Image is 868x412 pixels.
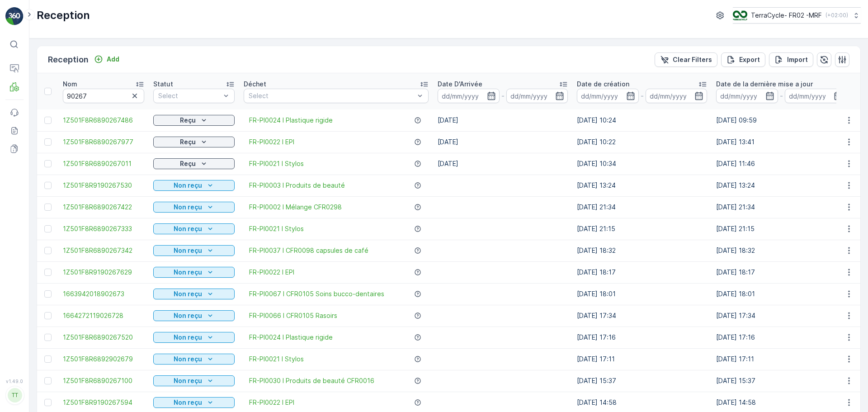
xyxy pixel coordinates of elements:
td: [DATE] 13:24 [712,175,851,196]
p: ( +02:00 ) [826,12,848,19]
div: Toggle Row Selected [44,355,52,363]
a: FR-PI0022 I EPI [249,137,294,147]
div: Toggle Row Selected [44,117,52,124]
a: FR-PI0022 I EPI [249,268,294,277]
div: Toggle Row Selected [44,225,52,232]
p: TerraCycle- FR02 -MRF [751,11,822,20]
p: Add [107,55,119,64]
input: dd/mm/yyyy [577,89,639,103]
span: FR-PI0021 I Stylos [249,355,304,364]
button: Non reçu [153,289,235,299]
p: Select [249,91,415,100]
input: dd/mm/yyyy [438,89,500,103]
a: FR-PI0021 I Stylos [249,159,304,168]
button: Non reçu [153,332,235,343]
div: Toggle Row Selected [44,334,52,341]
button: Reçu [153,158,235,169]
td: [DATE] 13:41 [712,131,851,153]
p: - [780,90,783,101]
a: 1Z501F8R6890267011 [63,159,144,168]
td: [DATE] [433,153,572,175]
p: Non reçu [174,268,202,277]
a: 1663942018902673 [63,289,144,298]
button: Clear Filters [655,52,717,67]
td: [DATE] 18:01 [712,283,851,305]
p: Reçu [180,116,196,125]
p: Date D'Arrivée [438,80,482,89]
p: Import [787,55,808,64]
a: 1Z501F8R6890267342 [63,246,144,255]
p: Non reçu [174,355,202,364]
td: [DATE] 18:32 [712,240,851,261]
input: dd/mm/yyyy [716,89,778,103]
p: Non reçu [174,376,202,385]
img: terracycle.png [733,10,747,20]
button: Non reçu [153,223,235,234]
div: Toggle Row Selected [44,399,52,406]
td: [DATE] 17:16 [572,327,712,348]
td: [DATE] 10:24 [572,109,712,131]
a: 1Z501F8R6890267486 [63,116,144,125]
a: 1Z501F8R6890267100 [63,376,144,385]
td: [DATE] 17:16 [712,327,851,348]
a: 1Z501F8R6890267520 [63,333,144,342]
div: Toggle Row Selected [44,182,52,189]
span: FR-PI0067 I CFR0105 Soins bucco-dentaires [249,289,384,298]
button: Add [90,54,123,65]
button: Reçu [153,137,235,147]
p: Reçu [180,159,196,168]
span: 1Z501F8R9190267530 [63,181,144,190]
a: FR-PI0021 I Stylos [249,224,304,233]
td: [DATE] [433,131,572,153]
td: [DATE] 18:17 [712,261,851,283]
td: [DATE] 21:15 [712,218,851,240]
button: Non reçu [153,202,235,213]
input: dd/mm/yyyy [646,89,708,103]
a: 1664272119026728 [63,311,144,320]
td: [DATE] 18:32 [572,240,712,261]
td: [DATE] 10:22 [572,131,712,153]
div: TT [8,388,22,403]
a: FR-PI0002 I Mélange CFR0298 [249,203,342,212]
a: FR-PI0022 I EPI [249,398,294,407]
p: Date de la dernière mise a jour [716,80,813,89]
p: Non reçu [174,289,202,298]
a: 1Z501F8R9190267629 [63,268,144,277]
a: 1Z501F8R6890267422 [63,203,144,212]
td: [DATE] 11:46 [712,153,851,175]
td: [DATE] 13:24 [572,175,712,196]
img: logo [5,7,24,25]
button: Reçu [153,115,235,126]
p: Non reçu [174,398,202,407]
p: - [641,90,644,101]
button: TT [5,386,24,405]
button: TerraCycle- FR02 -MRF(+02:00) [733,7,861,24]
div: Toggle Row Selected [44,204,52,211]
p: Non reçu [174,311,202,320]
td: [DATE] 15:37 [572,370,712,392]
a: FR-PI0066 I CFR0105 Rasoirs [249,311,337,320]
p: Statut [153,80,173,89]
span: 1Z501F8R6890267333 [63,224,144,233]
p: Reception [48,53,89,66]
a: 1Z501F8R6892902679 [63,355,144,364]
p: Clear Filters [673,55,712,64]
span: FR-PI0037 I CFR0098 capsules de café [249,246,368,255]
span: 1Z501F8R9190267594 [63,398,144,407]
button: Non reçu [153,267,235,278]
a: FR-PI0024 I Plastique rigide [249,333,333,342]
div: Toggle Row Selected [44,290,52,298]
td: [DATE] 18:01 [572,283,712,305]
div: Toggle Row Selected [44,160,52,167]
td: [DATE] 21:34 [712,196,851,218]
td: [DATE] [433,109,572,131]
p: Reçu [180,137,196,147]
a: FR-PI0003 I Produits de beauté [249,181,345,190]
